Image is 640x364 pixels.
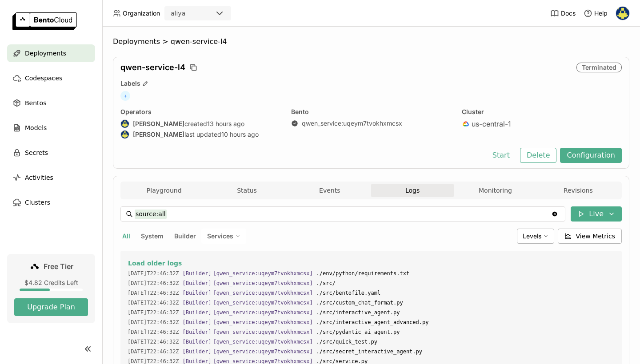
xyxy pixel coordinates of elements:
a: Secrets [7,144,95,162]
span: [qwen_service:uqeym7tvokhxmcsx] [213,309,313,316]
button: Revisions [537,184,620,197]
div: last updated [120,130,280,139]
span: Models [25,123,47,133]
span: [qwen_service:uqeym7tvokhxmcsx] [213,339,313,345]
span: Activities [25,172,53,183]
div: $4.82 Credits Left [14,279,88,287]
span: 2025-08-09T22:46:32.309Z [128,337,179,347]
div: Help [584,9,608,18]
strong: [PERSON_NAME] [133,120,184,128]
span: 2025-08-09T22:46:32.309Z [128,278,179,288]
span: + [120,91,130,101]
button: Events [288,184,371,197]
a: Deployments [7,44,95,62]
span: [qwen_service:uqeym7tvokhxmcsx] [213,290,313,296]
span: [Builder] [183,339,212,345]
span: [Builder] [183,348,212,355]
span: Load older logs [128,259,182,267]
button: All [120,230,132,242]
span: 2025-08-09T22:46:32.309Z [128,327,179,337]
div: Operators [120,108,280,116]
span: Bentos [25,98,46,108]
span: Help [594,9,608,17]
div: Labels [120,79,622,87]
span: Secrets [25,147,48,158]
span: [qwen_service:uqeym7tvokhxmcsx] [213,319,313,325]
img: logo [12,12,77,30]
span: Docs [561,9,576,17]
span: [Builder] [183,280,212,286]
button: Upgrade Plan [14,298,88,316]
div: Bento [291,108,451,116]
button: Logs [371,184,454,197]
span: ./src/interactive_agent_advanced.py [316,317,615,327]
span: [Builder] [183,309,212,316]
span: [Builder] [183,290,212,296]
a: Codespaces [7,69,95,87]
span: 2025-08-09T22:46:32.309Z [128,269,179,278]
span: [qwen_service:uqeym7tvokhxmcsx] [213,348,313,355]
span: ./src/quick_test.py [316,337,615,347]
span: ./env/python/requirements.txt [316,269,615,278]
span: ./src/bentofile.yaml [316,288,615,298]
a: Models [7,119,95,137]
span: ./src/interactive_agent.py [316,308,615,317]
span: [Builder] [183,300,212,306]
span: ./src/pydantic_ai_agent.py [316,327,615,337]
button: Playground [123,184,205,197]
div: Cluster [462,108,622,116]
button: Load older logs [128,258,615,269]
span: Codespaces [25,73,62,83]
div: created [120,119,280,128]
a: Activities [7,169,95,186]
button: Delete [520,148,557,163]
a: Clusters [7,194,95,211]
button: Builder [172,230,198,242]
span: qwen-service-l4 [171,37,227,46]
input: Selected aliya. [186,9,187,18]
input: Search [135,207,551,221]
span: Levels [523,232,541,240]
span: 2025-08-09T22:46:32.309Z [128,317,179,327]
nav: Breadcrumbs navigation [113,37,629,46]
span: Organization [123,9,160,17]
span: View Metrics [576,232,616,241]
img: Aliusha Redchenko [121,120,129,128]
span: ./src/custom_chat_format.py [316,298,615,308]
span: > [160,37,171,46]
button: Start [486,148,516,163]
span: [Builder] [183,329,212,335]
button: Live [571,206,622,222]
a: qwen_service:uqeym7tvokhxmcsx [302,119,402,127]
img: Aliusha Redchenko [121,131,129,138]
span: 2025-08-09T22:46:32.309Z [128,308,179,317]
span: Clusters [25,197,50,208]
div: Terminated [576,63,622,72]
span: ./src/secret_interactive_agent.py [316,347,615,356]
span: 13 hours ago [207,120,244,128]
span: [qwen_service:uqeym7tvokhxmcsx] [213,270,313,277]
span: 10 hours ago [221,131,259,138]
span: [Builder] [183,270,212,277]
button: Status [205,184,288,197]
span: Services [207,232,233,240]
span: 2025-08-09T22:46:32.309Z [128,288,179,298]
span: us-central-1 [472,119,511,128]
div: Levels [517,229,554,244]
span: 2025-08-09T22:46:32.309Z [128,347,179,356]
strong: [PERSON_NAME] [133,131,184,138]
a: Free Tier$4.82 Credits LeftUpgrade Plan [7,254,95,323]
span: Deployments [25,48,66,59]
svg: Clear value [551,210,558,218]
button: System [139,230,165,242]
div: Services [201,229,246,244]
span: Deployments [113,37,160,46]
a: Docs [550,9,576,18]
button: View Metrics [558,229,622,244]
span: qwen-service-l4 [120,63,185,72]
span: [qwen_service:uqeym7tvokhxmcsx] [213,329,313,335]
button: Monitoring [454,184,536,197]
span: [qwen_service:uqeym7tvokhxmcsx] [213,300,313,306]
